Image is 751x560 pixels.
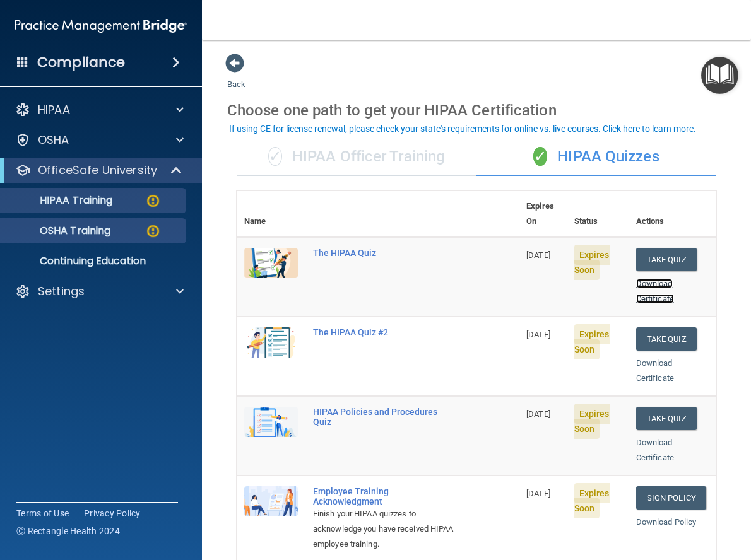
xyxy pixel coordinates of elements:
[636,438,674,462] a: Download Certificate
[636,248,697,271] button: Take Quiz
[15,13,187,38] img: PMB logo
[636,327,697,351] button: Take Quiz
[38,284,85,299] p: Settings
[526,330,550,339] span: [DATE]
[37,54,125,71] h4: Compliance
[227,92,726,129] div: Choose one path to get your HIPAA Certification
[533,147,547,166] span: ✓
[636,358,674,383] a: Download Certificate
[636,279,674,303] a: Download Certificate
[84,507,141,520] a: Privacy Policy
[313,407,456,427] div: HIPAA Policies and Procedures Quiz
[38,102,70,117] p: HIPAA
[237,191,305,237] th: Name
[574,483,610,518] span: Expires Soon
[519,191,567,237] th: Expires On
[8,225,110,237] p: OSHA Training
[629,191,716,237] th: Actions
[574,245,610,280] span: Expires Soon
[526,489,550,498] span: [DATE]
[38,132,69,148] p: OSHA
[313,248,456,258] div: The HIPAA Quiz
[15,284,184,299] a: Settings
[636,486,706,510] a: Sign Policy
[16,507,69,520] a: Terms of Use
[574,404,610,439] span: Expires Soon
[15,132,184,148] a: OSHA
[313,486,456,506] div: Employee Training Acknowledgment
[229,124,696,133] div: If using CE for license renewal, please check your state's requirements for online vs. live cours...
[268,147,282,166] span: ✓
[145,223,161,239] img: warning-circle.0cc9ac19.png
[15,163,183,178] a: OfficeSafe University
[8,194,112,207] p: HIPAA Training
[574,324,610,359] span: Expires Soon
[15,102,184,117] a: HIPAA
[636,407,697,430] button: Take Quiz
[313,327,456,337] div: The HIPAA Quiz #2
[227,122,698,135] button: If using CE for license renewal, please check your state's requirements for online vs. live cours...
[145,193,161,209] img: warning-circle.0cc9ac19.png
[8,255,180,267] p: Continuing Education
[16,525,120,537] span: Ⓒ Rectangle Health 2024
[237,138,476,176] div: HIPAA Officer Training
[313,506,456,552] div: Finish your HIPAA quizzes to acknowledge you have received HIPAA employee training.
[526,250,550,260] span: [DATE]
[636,517,697,527] a: Download Policy
[567,191,629,237] th: Status
[701,57,738,94] button: Open Resource Center
[526,409,550,419] span: [DATE]
[476,138,716,176] div: HIPAA Quizzes
[38,163,157,178] p: OfficeSafe University
[227,64,245,89] a: Back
